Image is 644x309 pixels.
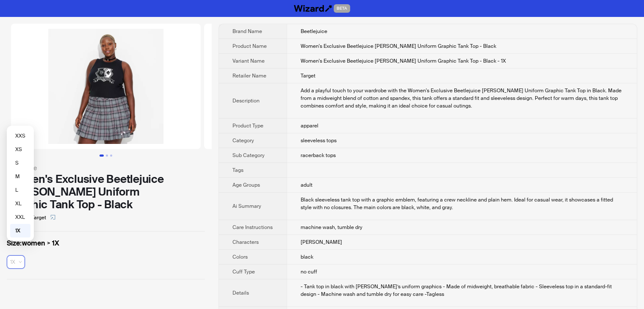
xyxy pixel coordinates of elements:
[106,154,108,157] button: Go to slide 2
[301,182,312,188] span: adult
[232,137,254,144] span: Category
[301,239,342,246] span: [PERSON_NAME]
[15,159,25,167] div: S
[11,24,201,149] img: Women's Exclusive Beetlejuice Astrid Uniform Graphic Tank Top - Black Women's Exclusive Beetlejui...
[7,239,22,248] span: Size :
[10,183,30,197] div: available
[232,28,262,35] span: Brand Name
[232,122,263,129] span: Product Type
[301,283,623,298] div: - Tank top in black with Astrid’s uniform graphics - Made of midweight, breathable fabric - Sleev...
[334,4,350,13] span: BETA
[301,43,496,50] span: Women's Exclusive Beetlejuice [PERSON_NAME] Uniform Graphic Tank Top - Black
[301,87,623,110] div: Add a playful touch to your wardrobe with the Women's Exclusive Beetlejuice Astrid Uniform Graphi...
[232,43,267,50] span: Product Name
[232,203,261,210] span: Ai Summary
[10,129,30,143] div: available
[50,215,55,220] span: select
[10,224,30,237] div: available
[15,200,25,207] div: XL
[232,72,266,79] span: Retailer Name
[10,143,30,156] div: available
[10,210,30,224] div: available
[232,239,259,246] span: Characters
[232,152,265,159] span: Sub Category
[301,196,623,211] div: Black sleeveless tank top with a graphic emblem, featuring a crew neckline and plain hem. Ideal f...
[15,213,25,221] div: XXL
[301,268,317,275] span: no cuff
[301,58,506,64] span: Women's Exclusive Beetlejuice [PERSON_NAME] Uniform Graphic Tank Top - Black - 1X
[301,137,337,144] span: sleeveless tops
[15,146,25,153] div: XS
[232,290,249,296] span: Details
[7,211,205,224] div: $8.25 from Target
[301,122,318,129] span: apparel
[204,24,394,149] img: Women's Exclusive Beetlejuice Astrid Uniform Graphic Tank Top - Black Women's Exclusive Beetlejui...
[301,28,327,35] span: Beetlejuice
[232,182,260,188] span: Age Groups
[232,254,248,260] span: Colors
[232,97,260,104] span: Description
[301,224,362,231] span: machine wash, tumble dry
[10,170,30,183] div: available
[15,173,25,180] div: M
[7,163,205,173] div: Beetlejuice
[301,152,336,159] span: racerback tops
[15,186,25,194] div: L
[232,167,243,174] span: Tags
[15,227,25,235] div: 1X
[10,256,22,268] span: available
[232,224,273,231] span: Care Instructions
[10,197,30,210] div: available
[301,254,313,260] span: black
[15,132,25,140] div: XXS
[7,238,205,248] label: women > 1X
[110,154,112,157] button: Go to slide 3
[301,72,315,79] span: Target
[10,156,30,170] div: available
[232,58,265,64] span: Variant Name
[232,268,255,275] span: Cuff Type
[7,173,205,211] div: Women's Exclusive Beetlejuice [PERSON_NAME] Uniform Graphic Tank Top - Black
[100,154,104,157] button: Go to slide 1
